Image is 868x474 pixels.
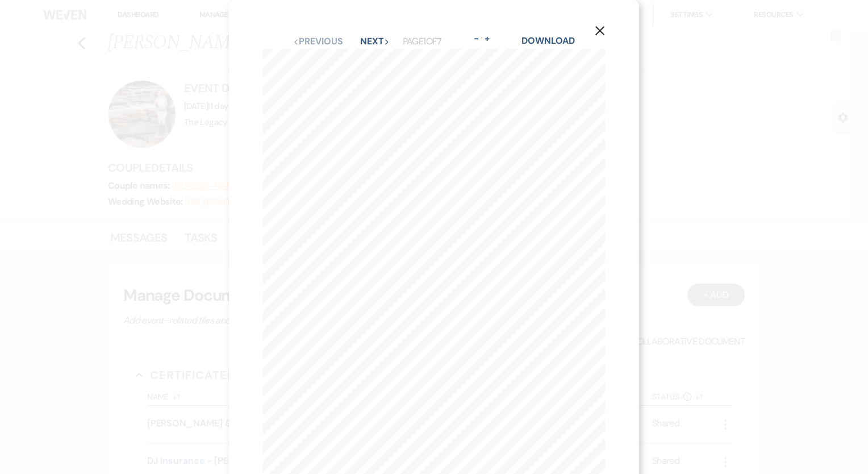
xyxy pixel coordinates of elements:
button: + [482,34,491,43]
button: Previous [293,37,343,46]
a: Download [521,35,574,47]
p: Page 1 of 7 [403,34,442,49]
button: Next [360,37,390,46]
button: - [472,34,481,43]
